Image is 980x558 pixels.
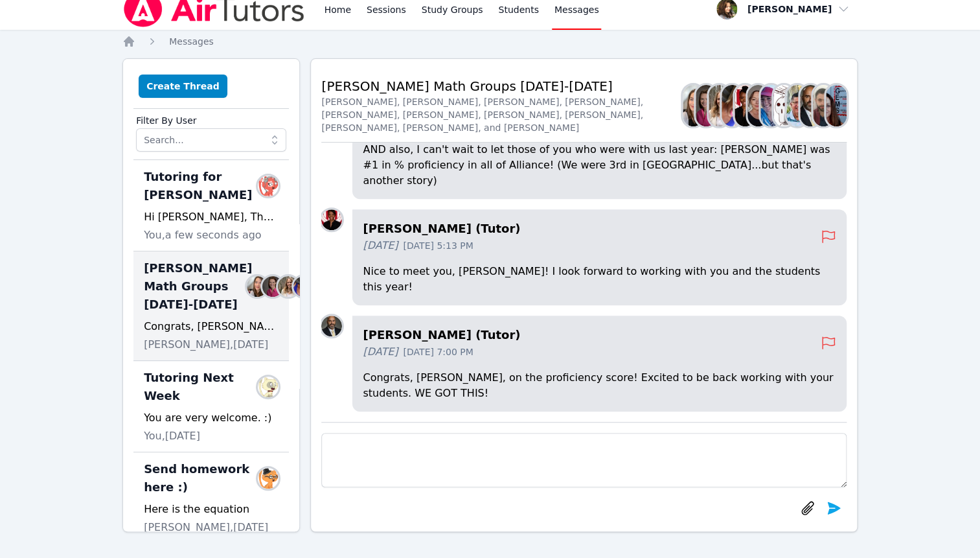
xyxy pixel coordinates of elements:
[363,326,820,344] h4: [PERSON_NAME] (Tutor)
[747,85,768,126] img: Michelle Dalton
[363,264,836,295] p: Nice to meet you, [PERSON_NAME]! I look forward to working with you and the students this year!
[169,35,214,48] a: Messages
[363,344,398,360] span: [DATE]
[133,452,289,544] div: Send homework here :)Nya AveryHere is the equation[PERSON_NAME],[DATE]
[278,276,299,297] img: Sandra Davis
[133,361,289,452] div: Tutoring Next WeekKira DubovskaYou are very welcome. :)You,[DATE]
[133,160,289,251] div: Tutoring for [PERSON_NAME]Yuliya ShekhtmanHi [PERSON_NAME], Thank you very much for the informati...
[363,220,820,238] h4: [PERSON_NAME] (Tutor)
[133,251,289,361] div: [PERSON_NAME] Math Groups [DATE]-[DATE]Sarah BenzingerRebecca MillerSandra DavisAlexis AsiamaJohn...
[709,85,729,126] img: Sandra Davis
[144,337,268,353] span: [PERSON_NAME], [DATE]
[144,209,279,225] div: Hi [PERSON_NAME], Thank you very much for the information, this helps me better help [PERSON_NAME...
[363,370,836,401] p: Congrats, [PERSON_NAME], on the proficiency score! Excited to be back working with your students....
[144,428,200,444] span: You, [DATE]
[321,209,342,230] img: Johnicia Haynes
[144,259,252,314] span: [PERSON_NAME] Math Groups [DATE]-[DATE]
[773,85,794,126] img: Joyce Law
[321,95,682,134] div: [PERSON_NAME], [PERSON_NAME], [PERSON_NAME], [PERSON_NAME], [PERSON_NAME], [PERSON_NAME], [PERSON...
[404,345,473,358] span: [DATE] 7:00 PM
[826,85,847,126] img: Leah Hoff
[144,319,279,334] div: Congrats, [PERSON_NAME], on the proficiency score! Excited to be back working with your students....
[258,468,279,489] img: Nya Avery
[144,460,263,496] span: Send homework here :)
[144,369,263,405] span: Tutoring Next Week
[144,502,279,517] div: Here is the equation
[144,227,261,243] span: You, a few seconds ago
[321,316,342,336] img: Bernard Estephan
[722,85,742,126] img: Alexis Asiama
[683,85,703,126] img: Sarah Benzinger
[258,377,279,397] img: Kira Dubovska
[247,276,268,297] img: Sarah Benzinger
[144,410,279,426] div: You are very welcome. :)
[321,77,682,95] h2: [PERSON_NAME] Math Groups [DATE]-[DATE]
[760,85,781,126] img: Megan Nepshinsky
[363,142,836,189] p: AND also, I can't wait to let those of you who were with us last year: [PERSON_NAME] was #1 in % ...
[696,85,716,126] img: Rebecca Miller
[262,276,283,297] img: Rebecca Miller
[800,85,821,126] img: Bernard Estephan
[139,75,227,98] button: Create Thread
[144,520,268,535] span: [PERSON_NAME], [DATE]
[136,109,286,128] label: Filter By User
[169,36,214,47] span: Messages
[136,128,286,152] input: Search...
[258,176,279,196] img: Yuliya Shekhtman
[735,85,755,126] img: Johnicia Haynes
[404,239,473,252] span: [DATE] 5:13 PM
[363,238,398,253] span: [DATE]
[813,85,834,126] img: Diaa Walweel
[786,85,807,126] img: Jorge Calderon
[122,35,858,48] nav: Breadcrumb
[554,3,599,16] span: Messages
[144,168,263,204] span: Tutoring for [PERSON_NAME]
[293,276,314,297] img: Alexis Asiama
